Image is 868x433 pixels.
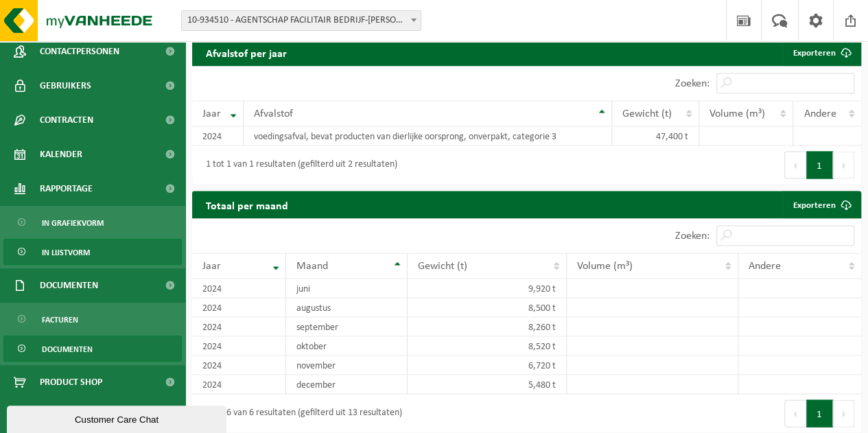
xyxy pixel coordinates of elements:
span: In grafiekvorm [42,210,104,236]
a: In lijstvorm [3,239,182,265]
span: Contracten [40,103,93,137]
td: 8,500 t [408,299,567,318]
button: 1 [806,152,833,179]
span: Maand [296,261,328,272]
td: 2024 [192,299,286,318]
td: voedingsafval, bevat producten van dierlijke oorsprong, onverpakt, categorie 3 [244,127,612,146]
td: 6,720 t [408,356,567,375]
td: 8,260 t [408,318,567,337]
td: november [286,356,408,375]
span: Volume (m³) [577,261,633,272]
td: 2024 [192,356,286,375]
span: Andere [749,261,781,272]
span: Andere [804,108,836,119]
td: december [286,375,408,395]
span: Contactpersonen [40,34,119,69]
td: 5,480 t [408,375,567,395]
button: 1 [806,400,833,428]
span: Afvalstof [254,108,293,119]
td: 9,920 t [408,279,567,299]
span: Volume (m³) [709,108,765,119]
span: 10-934510 - AGENTSCHAP FACILITAIR BEDRIJF-MARIE ELISABETH BELPAIREGEBOUW - BRUSSEL [182,11,421,30]
a: Documenten [3,336,182,362]
td: 2024 [192,127,244,146]
td: 2024 [192,375,286,395]
label: Zoeken: [675,79,709,90]
a: Exporteren [782,191,860,219]
a: In grafiekvorm [3,209,182,235]
td: september [286,318,408,337]
button: Previous [784,400,806,428]
span: Gewicht (t) [622,108,672,119]
a: Exporteren [782,39,860,67]
span: Jaar [202,261,221,272]
span: Product Shop [40,365,102,399]
span: In lijstvorm [42,239,90,266]
td: 2024 [192,318,286,337]
td: 47,400 t [612,127,699,146]
label: Zoeken: [675,231,709,242]
h2: Totaal per maand [192,191,302,218]
iframe: chat widget [7,403,229,433]
a: Facturen [3,306,182,332]
button: Previous [784,152,806,179]
span: Documenten [42,336,93,362]
td: oktober [286,337,408,356]
button: Next [833,400,854,428]
span: Gewicht (t) [418,261,467,272]
h2: Afvalstof per jaar [192,39,301,66]
td: 8,520 t [408,337,567,356]
td: 2024 [192,279,286,299]
span: Kalender [40,137,82,172]
span: Gebruikers [40,69,91,103]
span: Jaar [202,108,221,119]
span: Facturen [42,307,78,333]
td: augustus [286,299,408,318]
td: 2024 [192,337,286,356]
button: Next [833,152,854,179]
div: 1 tot 1 van 1 resultaten (gefilterd uit 2 resultaten) [199,153,397,178]
span: Documenten [40,268,98,303]
span: 10-934510 - AGENTSCHAP FACILITAIR BEDRIJF-MARIE ELISABETH BELPAIREGEBOUW - BRUSSEL [181,10,421,31]
td: juni [286,279,408,299]
span: Rapportage [40,172,93,206]
div: 1 tot 6 van 6 resultaten (gefilterd uit 13 resultaten) [199,401,402,426]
